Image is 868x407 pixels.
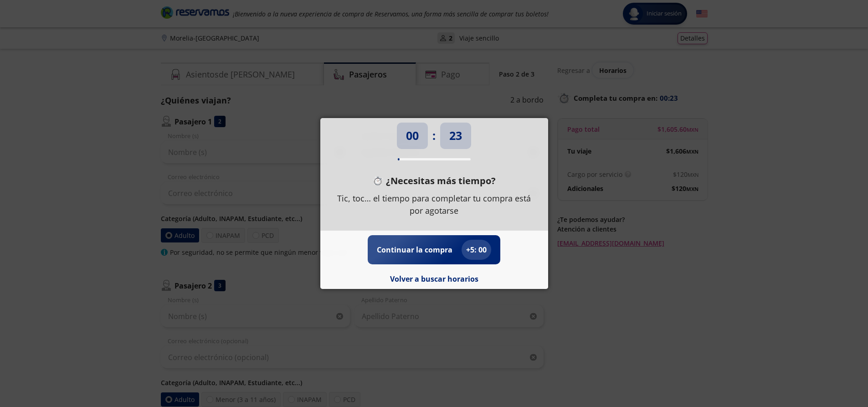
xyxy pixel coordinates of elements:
p: + 5 : 00 [466,244,487,255]
p: 00 [406,127,419,144]
button: Continuar la compra+5: 00 [377,240,491,260]
p: Continuar la compra [377,244,452,255]
p: : [432,127,436,144]
button: Volver a buscar horarios [390,273,478,284]
p: ¿Necesitas más tiempo? [386,174,496,188]
p: 23 [449,127,462,144]
p: Tic, toc… el tiempo para completar tu compra está por agotarse [334,192,534,217]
